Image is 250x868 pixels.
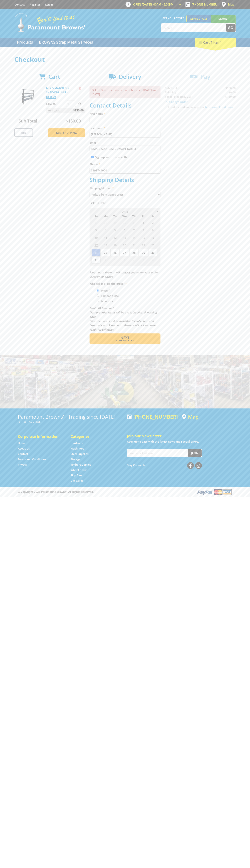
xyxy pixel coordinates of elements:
input: Please enter your email address. [90,146,160,152]
span: 24 [91,249,101,256]
span: 21 [129,241,138,249]
label: Sign up for the newsletter [95,155,129,159]
span: 29 [139,249,148,256]
span: 18 [101,241,110,249]
em: Photo ID Required. Non-preorder items will be available after 5 working days Pre-order items will... [90,306,157,331]
span: 29 [110,219,120,226]
a: Go to the Contact page [14,3,25,6]
span: 22 [139,241,148,249]
p: [STREET_ADDRESS] [18,420,123,424]
span: Sub Total [19,118,37,124]
a: Log in [45,3,53,6]
input: Search [161,24,226,32]
span: 2 [148,219,157,226]
a: Go to the Steel Supplies page [71,452,88,456]
a: Keep Shopping [48,128,85,137]
span: 4 [129,256,138,264]
span: 5 [139,256,148,264]
span: 5 [110,226,120,234]
a: Go to the Gift Cards page [71,479,83,483]
span: 17 [91,241,101,249]
img: Paramount Browns' [14,13,86,32]
h1: Checkout [14,56,236,63]
span: $150.00 [73,108,84,113]
a: Go to the Privacy page [18,463,27,467]
span: 1 [101,256,110,264]
label: Pick Up Date [90,201,160,205]
label: Shipping Method [90,186,160,190]
span: 27 [91,219,101,226]
span: We [120,214,129,219]
div: Stay Connected [127,461,202,469]
span: 3 [120,256,129,264]
a: Go to the Skip Bins page [71,473,82,477]
a: View a map of Gepps Cross location [182,414,199,420]
p: Pickup Date needs to be on or between [DATE] and [DATE] [90,86,160,98]
label: Email [90,140,160,145]
h2: Contact Details [90,102,160,109]
img: PayPal, Mastercard, Visa accepted [197,489,232,495]
span: 30 [120,219,129,226]
div: ® Copyright 2025 Paramount Browns'. All Rights Reserved. [14,489,236,495]
span: 7 [129,226,138,234]
label: Phone [90,162,160,166]
span: 30 [148,249,157,256]
span: Sa [148,214,157,219]
span: 16 [148,234,157,241]
span: 12 [110,234,120,241]
h5: Corporate Information [18,434,63,439]
span: Delivery [119,73,141,80]
input: Please enter your last name. [90,131,160,138]
h3: Paramount Browns' - Trading since [DATE] [18,414,123,420]
span: Tu [110,214,120,219]
input: Please enter your telephone number. [90,167,160,174]
span: 13 [120,234,129,241]
span: 10 [91,234,101,241]
span: Th [129,214,138,219]
em: Paramount Browns will contact you when your order is ready for pickup [90,271,158,278]
input: Please select who will pick up the order. [97,300,99,302]
span: 1 [139,219,148,226]
span: 11 [101,234,110,241]
span: 9 [148,226,157,234]
a: MIX & MATCH DIY SHELVING UNIT - DS1500 [46,86,69,99]
button: Next Confirm order [90,333,160,344]
span: 25 [101,249,110,256]
button: Join [188,449,202,457]
a: Go to the Contact page [18,452,28,456]
a: Mount [PERSON_NAME] [211,15,236,29]
label: First name [90,111,160,116]
p: Item total: [46,108,85,113]
a: Go to the Hardware page [71,441,83,445]
label: Myself [100,288,111,294]
span: 2 [110,256,120,264]
span: 6 [120,226,129,234]
a: Go to the Machinery page [71,447,84,450]
a: Go to the Terms and Conditions page [18,457,46,461]
span: 6 [148,256,157,264]
span: 3 [91,226,101,234]
a: Go to the Timber Supplies page [71,463,91,467]
select: Please select a shipping method. [90,191,160,198]
span: [DATE] [121,210,129,213]
img: MIX & MATCH DIY SHELVING UNIT - DS1500 [18,86,39,107]
p: $150.00 [46,102,65,106]
span: Next [120,335,129,340]
h2: Shipping Details [90,176,160,183]
a: Go to the BROWNS Scrap Metal Services page [36,38,96,47]
div: Cart [195,38,236,47]
input: Please enter your first name. [90,117,160,123]
span: 8 [139,226,148,234]
p: Keep up to date with the latest news and special offers. [127,439,232,444]
span: 14 [129,234,138,241]
span: Cart [48,73,60,80]
label: Last name [90,126,160,130]
span: Fr [139,214,148,219]
label: Someone Else [100,293,120,299]
span: 4 [101,226,110,234]
a: Gepps Cross [186,15,211,22]
h5: Join our Newsletter [127,433,232,438]
a: Go to the About Us page [18,447,30,450]
span: Mo [101,214,110,219]
h5: Categories [71,434,116,439]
